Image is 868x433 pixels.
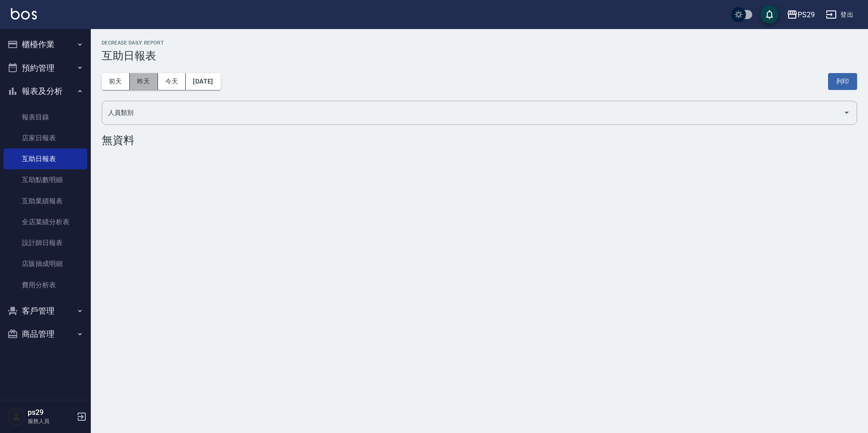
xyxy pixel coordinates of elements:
h5: ps29 [28,408,74,417]
button: Open [839,105,854,120]
img: Person [7,408,25,426]
button: 預約管理 [4,56,87,80]
a: 設計師日報表 [4,232,87,253]
button: 報表及分析 [4,79,87,103]
a: 全店業績分析表 [4,212,87,232]
button: 商品管理 [4,322,87,346]
div: PS29 [798,9,815,20]
button: [DATE] [186,73,220,90]
p: 服務人員 [28,417,74,425]
a: 店家日報表 [4,128,87,148]
a: 報表目錄 [4,107,87,128]
a: 互助業績報表 [4,191,87,212]
button: 客戶管理 [4,299,87,323]
div: 無資料 [102,134,857,147]
button: 前天 [102,73,130,90]
button: PS29 [783,5,819,24]
button: save [760,5,779,24]
h3: 互助日報表 [102,49,857,62]
button: 登出 [822,6,857,23]
a: 互助點數明細 [4,169,87,190]
button: 列印 [828,73,857,90]
a: 互助日報表 [4,148,87,169]
button: 昨天 [130,73,158,90]
button: 今天 [158,73,186,90]
a: 費用分析表 [4,275,87,295]
button: 櫃檯作業 [4,33,87,56]
a: 店販抽成明細 [4,253,87,274]
img: Logo [11,8,37,20]
input: 人員名稱 [106,105,839,121]
h2: Decrease Daily Report [102,40,857,46]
